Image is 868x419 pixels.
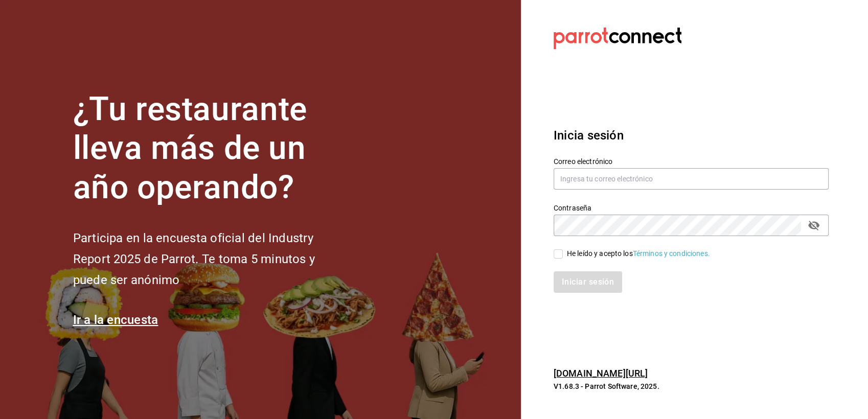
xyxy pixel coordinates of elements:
[633,249,710,258] a: Términos y condiciones.
[567,248,710,259] div: He leído y acepto los
[805,217,823,234] button: passwordField
[554,168,829,190] input: Ingresa tu correo electrónico
[554,381,829,391] p: V1.68.3 - Parrot Software, 2025.
[554,368,648,379] a: [DOMAIN_NAME][URL]
[554,157,829,165] label: Correo electrónico
[73,313,158,327] a: Ir a la encuesta
[73,90,349,207] h1: ¿Tu restaurante lleva más de un año operando?
[554,126,829,145] h3: Inicia sesión
[554,204,829,211] label: Contraseña
[73,228,349,290] h2: Participa en la encuesta oficial del Industry Report 2025 de Parrot. Te toma 5 minutos y puede se...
